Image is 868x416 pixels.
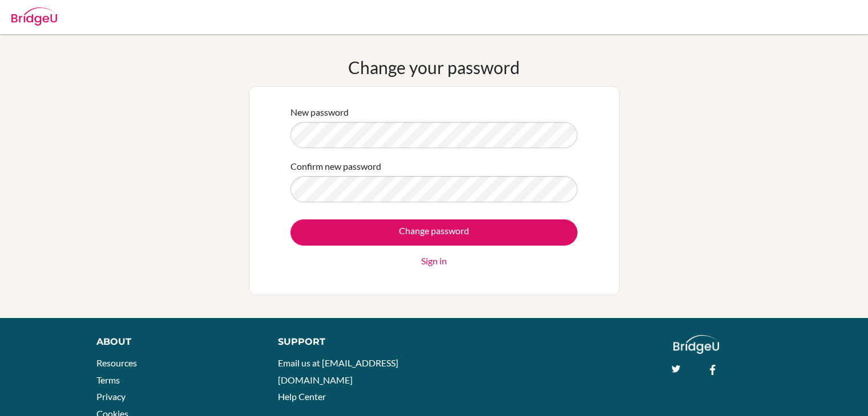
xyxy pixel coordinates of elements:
[96,374,120,385] a: Terms
[278,391,326,402] a: Help Center
[278,335,422,349] div: Support
[673,335,720,354] img: logo_white@2x-f4f0deed5e89b7ecb1c2cc34c3e3d731f90f0f143d5ea2071677605dd97b5244.png
[11,7,57,26] img: Bridge-U
[290,160,381,173] label: Confirm new password
[278,357,398,385] a: Email us at [EMAIL_ADDRESS][DOMAIN_NAME]
[421,254,447,268] a: Sign in
[96,357,137,368] a: Resources
[290,105,349,119] label: New password
[290,219,578,246] input: Change password
[96,335,252,349] div: About
[348,57,520,78] h1: Change your password
[96,391,126,402] a: Privacy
